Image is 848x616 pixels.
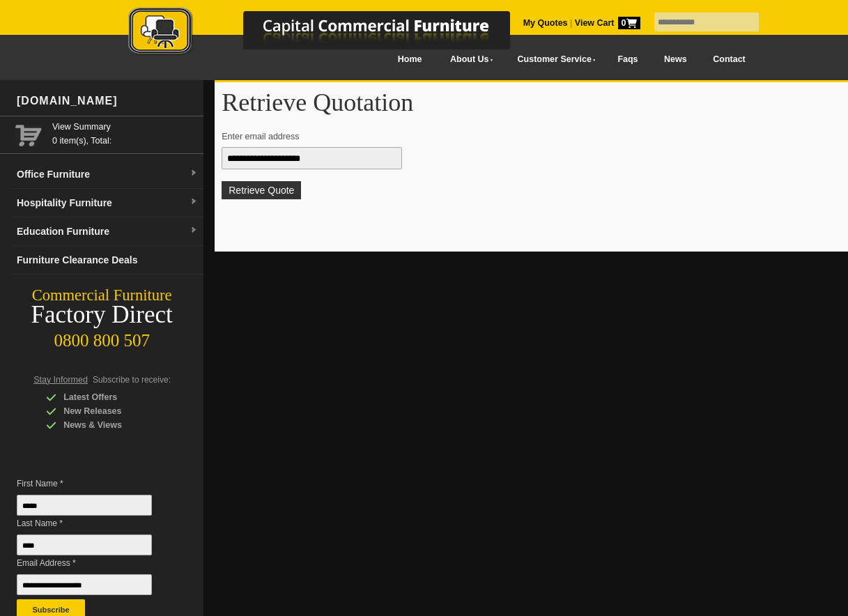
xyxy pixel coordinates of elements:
[52,120,198,146] span: 0 item(s), Total:
[11,80,203,122] div: [DOMAIN_NAME]
[17,495,152,516] input: First Name *
[605,44,652,75] a: Faqs
[651,44,700,75] a: News
[11,160,203,189] a: Office Furnituredropdown
[17,574,152,595] input: Email Address *
[575,18,640,28] strong: View Cart
[46,418,178,432] div: News & Views
[17,534,152,555] input: Last Name *
[11,217,203,246] a: Education Furnituredropdown
[11,189,203,217] a: Hospitality Furnituredropdown
[618,17,640,29] span: 0
[190,226,198,235] img: dropdown
[90,7,578,62] a: Capital Commercial Furniture Logo
[93,375,171,385] span: Subscribe to receive:
[11,246,203,275] a: Furniture Clearance Deals
[572,18,640,28] a: View Cart0
[700,44,758,75] a: Contact
[190,198,198,206] img: dropdown
[17,556,169,570] span: Email Address *
[17,477,169,491] span: First Name *
[52,120,198,134] a: View Summary
[222,130,842,144] p: Enter email address
[90,7,578,58] img: Capital Commercial Furniture Logo
[17,516,169,530] span: Last Name *
[222,181,301,199] button: Retrieve Quote
[190,169,198,178] img: dropdown
[46,404,178,418] div: New Releases
[46,390,178,404] div: Latest Offers
[33,375,88,385] span: Stay Informed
